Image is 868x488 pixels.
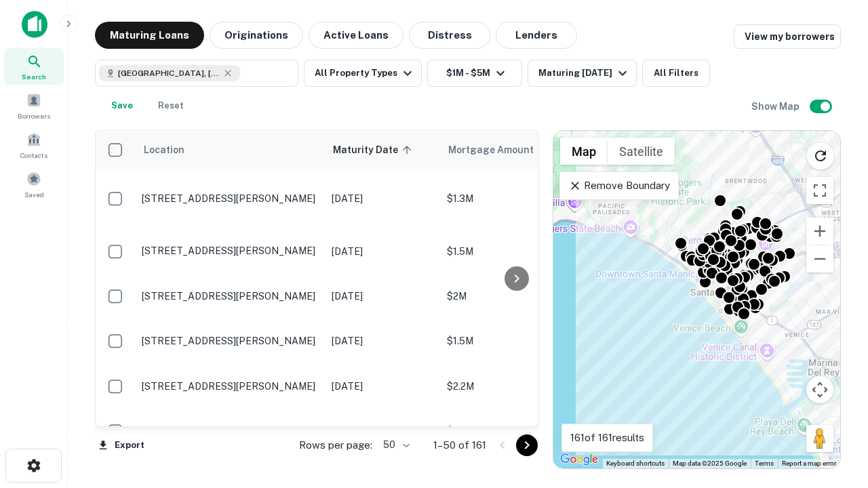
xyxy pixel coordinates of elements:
button: Export [95,435,148,455]
button: Toggle fullscreen view [806,177,833,204]
div: Maturing [DATE] [538,65,631,81]
button: Reset [149,92,193,119]
p: Rows per page: [299,437,372,453]
button: Show satellite imagery [608,138,675,165]
button: Zoom in [806,218,833,245]
a: View my borrowers [734,24,841,49]
a: Report a map error [782,460,836,467]
p: [STREET_ADDRESS][PERSON_NAME] [142,425,318,437]
p: [DATE] [332,289,433,304]
p: $2M [447,289,583,304]
button: Map camera controls [806,376,833,403]
p: [STREET_ADDRESS][PERSON_NAME] [142,290,318,302]
span: Location [143,142,184,158]
button: Show street map [560,138,608,165]
button: Zoom out [806,245,833,272]
a: Borrowers [4,87,64,124]
button: All Property Types [304,60,422,87]
span: [GEOGRAPHIC_DATA], [GEOGRAPHIC_DATA], [GEOGRAPHIC_DATA] [118,67,220,79]
p: $1.5M [447,333,583,348]
p: [STREET_ADDRESS][PERSON_NAME] [142,335,318,347]
button: Originations [210,22,303,49]
button: Lenders [496,22,577,49]
p: [STREET_ADDRESS][PERSON_NAME] [142,245,318,257]
th: Mortgage Amount [440,131,589,169]
p: [DATE] [332,424,433,439]
button: Keyboard shortcuts [606,459,665,468]
p: [DATE] [332,333,433,348]
span: Saved [24,189,44,200]
button: $1M - $5M [427,60,522,87]
p: [DATE] [332,244,433,259]
button: Go to next page [516,434,538,456]
a: Saved [4,166,64,203]
p: $1.3M [447,424,583,439]
img: capitalize-icon.png [22,11,47,38]
span: Mortgage Amount [448,142,551,158]
a: Open this area in Google Maps (opens a new window) [557,451,601,468]
button: Distress [409,22,490,49]
h6: Show Map [751,99,802,114]
span: Map data ©2025 Google [673,460,747,467]
iframe: Chat Widget [800,380,868,445]
th: Location [135,131,325,169]
p: [DATE] [332,191,433,206]
p: 161 of 161 results [570,430,644,446]
button: Active Loans [309,22,403,49]
p: 1–50 of 161 [433,437,486,453]
div: 0 0 [553,131,840,468]
span: Maturity Date [333,142,416,158]
p: Remove Boundary [568,178,669,194]
a: Contacts [4,127,64,163]
p: [STREET_ADDRESS][PERSON_NAME] [142,380,318,392]
p: $1.3M [447,191,583,206]
p: $1.5M [447,244,583,259]
p: $2.2M [447,379,583,394]
button: Maturing Loans [95,22,204,49]
button: Save your search to get updates of matches that match your search criteria. [100,92,144,119]
span: Borrowers [18,110,50,121]
button: All Filters [642,60,710,87]
span: Search [22,71,46,82]
th: Maturity Date [325,131,440,169]
p: [DATE] [332,379,433,394]
a: Terms (opens in new tab) [755,460,774,467]
button: Maturing [DATE] [528,60,637,87]
span: Contacts [20,150,47,161]
button: Reload search area [806,142,835,170]
div: 50 [378,435,412,455]
a: Search [4,48,64,85]
p: [STREET_ADDRESS][PERSON_NAME] [142,192,318,205]
img: Google [557,451,601,468]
